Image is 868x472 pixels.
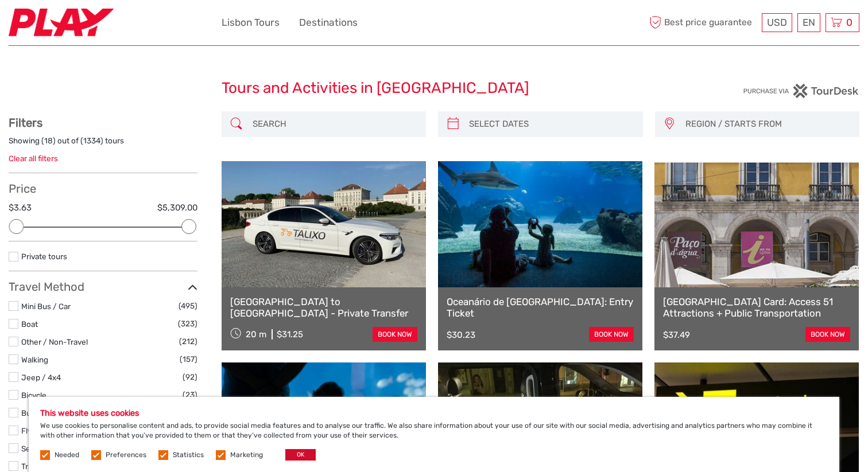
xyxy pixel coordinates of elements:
div: EN [797,13,820,32]
h5: This website uses cookies [40,408,828,418]
img: PurchaseViaTourDesk.png [743,84,859,98]
a: [GEOGRAPHIC_DATA] to [GEOGRAPHIC_DATA] - Private Transfer [230,296,417,319]
a: Train [21,462,38,471]
span: (212) [179,335,197,348]
button: REGION / STARTS FROM [680,115,854,134]
label: $5,309.00 [157,202,197,214]
span: (323) [178,317,197,330]
a: book now [589,327,634,342]
a: Self-Drive [21,444,57,453]
div: $30.23 [447,330,475,340]
span: 0 [844,17,854,28]
span: (23) [183,388,197,401]
span: (157) [180,353,197,366]
a: Jeep / 4x4 [21,373,61,382]
div: $37.49 [663,330,690,340]
a: Oceanário de [GEOGRAPHIC_DATA]: Entry Ticket [447,296,634,319]
div: $31.25 [277,329,303,340]
label: Marketing [230,450,263,460]
input: SELECT DATES [464,114,637,134]
span: USD [767,17,787,28]
a: Private tours [21,252,67,261]
img: 2467-7e1744d7-2434-4362-8842-68c566c31c52_logo_small.jpg [9,9,114,37]
button: OK [285,449,316,461]
label: Needed [55,450,79,460]
span: 20 m [246,329,266,340]
label: Preferences [106,450,146,460]
span: Best price guarantee [647,13,759,32]
a: Flying [21,426,42,435]
a: book now [373,327,417,342]
a: Bicycle [21,391,46,400]
h1: Tours and Activities in [GEOGRAPHIC_DATA] [222,79,647,97]
a: Walking [21,355,48,364]
div: Showing ( ) out of ( ) tours [9,135,197,153]
span: (495) [179,299,197,313]
div: We use cookies to personalise content and ads, to provide social media features and to analyse ou... [29,397,839,472]
label: Statistics [173,450,204,460]
span: (92) [183,370,197,384]
input: SEARCH [248,114,421,134]
a: Lisbon Tours [222,14,280,31]
label: 18 [44,135,53,146]
a: book now [805,327,850,342]
h3: Travel Method [9,280,197,294]
a: Clear all filters [9,154,58,163]
a: [GEOGRAPHIC_DATA] Card: Access 51 Attractions + Public Transportation [663,296,850,319]
label: 1334 [83,135,100,146]
strong: Filters [9,116,42,130]
label: $3.63 [9,202,32,214]
a: Boat [21,319,38,329]
a: Mini Bus / Car [21,302,71,311]
a: Destinations [299,14,358,31]
h3: Price [9,182,197,196]
a: Other / Non-Travel [21,337,88,346]
a: Bus [21,408,35,418]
